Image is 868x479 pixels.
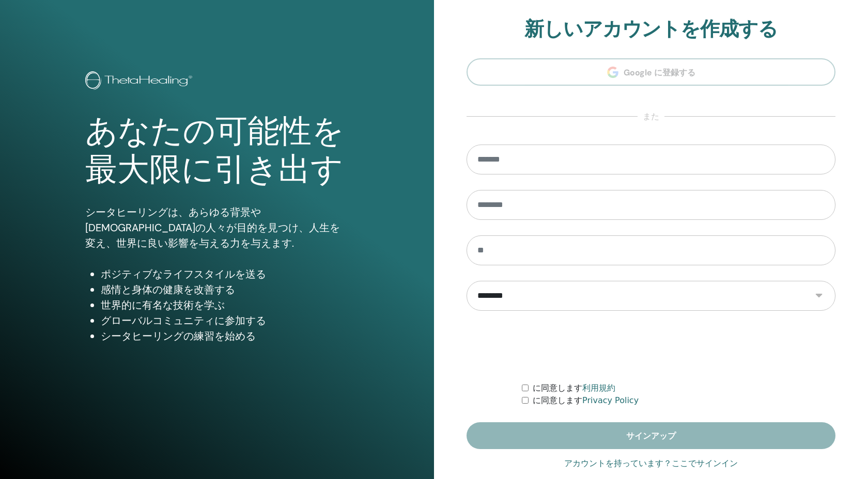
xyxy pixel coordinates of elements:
li: 世界的に有名な技術を学ぶ [101,297,349,313]
li: 感情と身体の健康を改善する [101,282,349,297]
label: に同意します [533,382,615,394]
a: アカウントを持っています？ここでサインイン [564,457,738,470]
h2: 新しいアカウントを作成する [467,18,835,41]
iframe: reCAPTCHA [572,326,730,366]
h1: あなたの可能性を最大限に引き出す [85,113,349,189]
a: Privacy Policy [582,395,639,405]
p: シータヒーリングは、あらゆる背景や[DEMOGRAPHIC_DATA]の人々が目的を見つけ、人生を変え、世界に良い影響を与える力を与えます. [85,204,349,251]
li: グローバルコミュニティに参加する [101,313,349,328]
label: に同意します [533,394,639,407]
span: また [638,110,664,123]
li: ポジティブなライフスタイルを送る [101,266,349,282]
a: 利用規約 [582,383,615,393]
li: シータヒーリングの練習を始める [101,328,349,344]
